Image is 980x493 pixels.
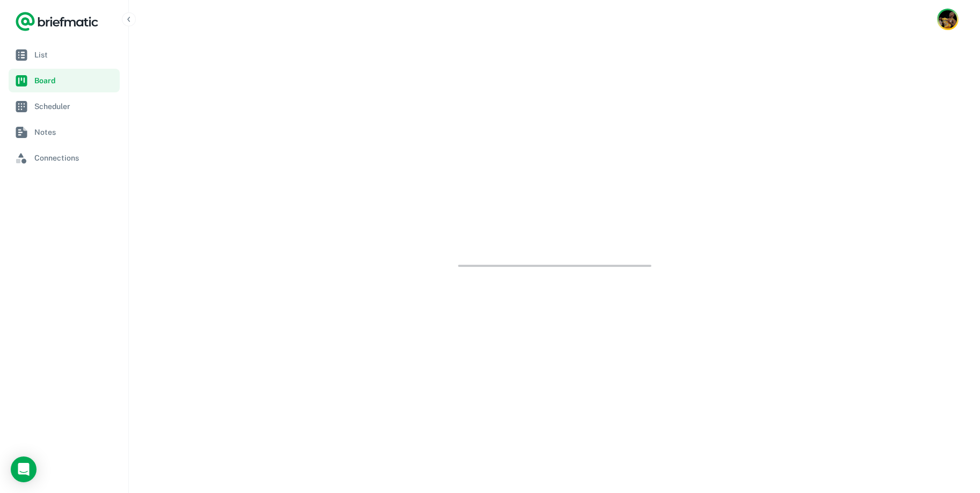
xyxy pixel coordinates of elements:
[11,456,37,482] div: Open Intercom Messenger
[939,10,957,28] img: SAPTARSHI DAS
[34,100,115,112] span: Scheduler
[9,43,120,67] a: List
[34,126,115,138] span: Notes
[937,9,959,30] button: Account button
[9,146,120,170] a: Connections
[34,152,115,164] span: Connections
[15,11,99,32] a: Logo
[34,49,115,61] span: List
[34,75,115,86] span: Board
[9,69,120,92] a: Board
[9,120,120,144] a: Notes
[9,95,120,118] a: Scheduler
